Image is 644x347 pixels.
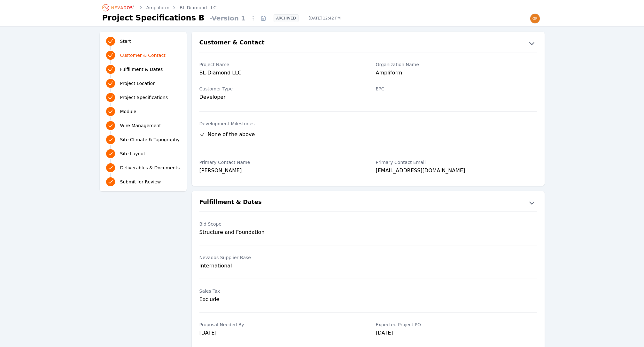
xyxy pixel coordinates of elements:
div: [PERSON_NAME] [199,167,361,176]
img: greg@nevados.solar [530,13,540,24]
label: Primary Contact Name [199,159,361,166]
div: [EMAIL_ADDRESS][DOMAIN_NAME] [376,167,537,176]
label: Development Milestones [199,120,537,127]
h2: Customer & Contact [199,38,265,48]
a: BL-Diamond LLC [180,4,216,11]
label: Sales Tax [199,288,361,294]
button: Fulfillment & Dates [192,197,545,208]
button: Customer & Contact [192,38,545,48]
span: [DATE] 12:42 PM [304,16,346,21]
div: [DATE] [199,329,361,338]
div: International [199,262,361,270]
label: Nevados Supplier Base [199,254,361,261]
div: BL-Diamond LLC [199,69,361,78]
span: Site Layout [120,150,145,157]
span: Fulfillment & Dates [120,66,163,73]
span: Wire Management [120,122,161,129]
span: Start [120,38,131,44]
span: Project Specifications [120,94,168,101]
h2: Fulfillment & Dates [199,197,262,208]
div: ARCHIVED [274,14,299,22]
label: Project Name [199,61,361,68]
span: Deliverables & Documents [120,165,180,171]
div: Exclude [199,296,361,303]
nav: Progress [106,35,180,188]
span: Project Location [120,80,156,87]
span: Customer & Contact [120,52,166,58]
label: Organization Name [376,61,537,68]
span: Site Climate & Topography [120,136,180,143]
label: Customer Type [199,86,361,92]
span: None of the above [208,131,255,138]
div: Structure and Foundation [199,228,361,236]
a: Ampliform [146,4,170,11]
label: Proposal Needed By [199,321,361,328]
label: EPC [376,86,537,92]
span: - Version 1 [207,14,248,23]
span: Module [120,108,136,115]
div: Ampliform [376,69,537,78]
nav: Breadcrumb [102,3,217,13]
span: Submit for Review [120,179,161,185]
label: Primary Contact Email [376,159,537,166]
label: Bid Scope [199,221,361,227]
div: [DATE] [376,329,537,338]
h1: Project Specifications B [102,13,205,23]
label: Expected Project PO [376,321,537,328]
div: Developer [199,93,361,101]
